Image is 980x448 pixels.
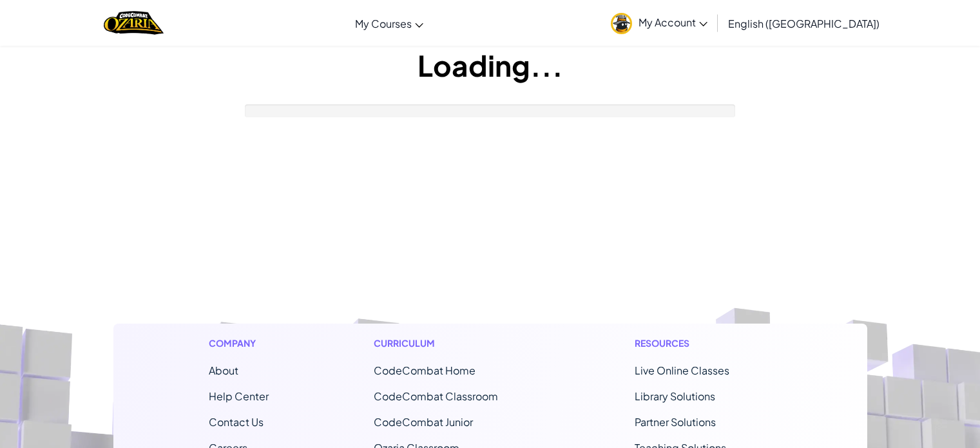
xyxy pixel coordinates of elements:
span: CodeCombat Home [374,364,476,377]
span: English ([GEOGRAPHIC_DATA]) [728,17,879,30]
h1: Resources [635,336,772,350]
h1: Curriculum [374,336,530,350]
a: Help Center [209,389,269,403]
a: Live Online Classes [635,364,729,377]
a: English ([GEOGRAPHIC_DATA]) [722,6,886,41]
a: Ozaria by CodeCombat logo [104,10,164,36]
span: My Courses [355,17,412,30]
a: Library Solutions [635,389,715,403]
span: Contact Us [209,415,264,429]
a: My Account [604,3,714,43]
span: My Account [639,15,707,29]
a: About [209,364,238,377]
a: My Courses [349,6,430,41]
h1: Company [209,336,269,350]
a: CodeCombat Junior [374,415,473,429]
a: Partner Solutions [635,415,716,429]
img: avatar [611,13,632,34]
a: CodeCombat Classroom [374,389,498,403]
img: Home [104,10,164,36]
